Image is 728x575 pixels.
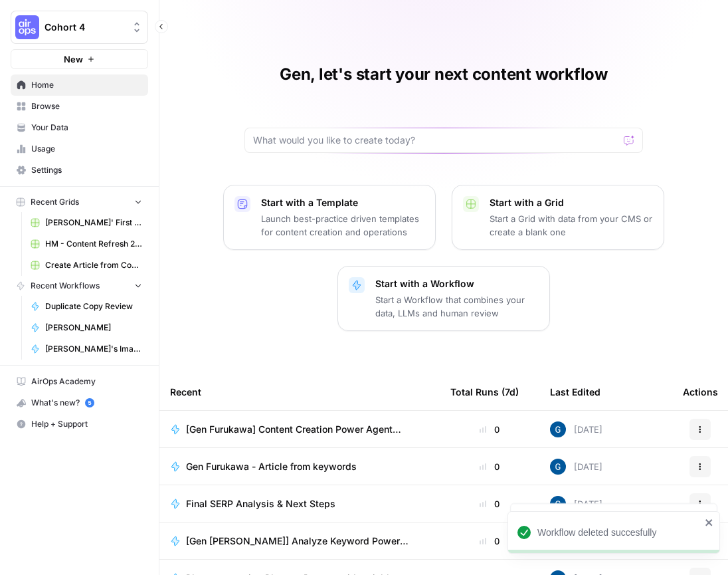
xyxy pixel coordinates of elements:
span: Help + Support [31,418,142,430]
span: Recent Workflows [31,280,100,292]
span: HM - Content Refresh 28.07 Grid [45,238,142,250]
div: 0 [450,460,529,473]
div: [DATE] [550,496,602,512]
span: [Gen [PERSON_NAME]] Analyze Keyword Power Agents [186,534,418,548]
button: close [705,517,714,528]
p: Start a Workflow that combines your data, LLMs and human review [375,293,539,320]
a: [Gen [PERSON_NAME]] Analyze Keyword Power Agents [170,534,429,548]
div: [DATE] [550,459,602,475]
span: New [64,53,83,66]
button: Help + Support [11,413,148,435]
button: New [11,49,148,69]
p: Launch best-practice driven templates for content creation and operations [261,212,424,239]
text: 5 [88,400,91,406]
input: What would you like to create today? [253,134,618,147]
span: Create Article from Content Brief - Fork Grid [45,259,142,271]
a: Final SERP Analysis & Next Steps [170,497,429,511]
div: Last Edited [550,374,600,410]
span: Cohort 4 [45,21,125,34]
div: 0 [450,423,529,436]
span: [Gen Furukawa] Content Creation Power Agent Workflow [186,423,418,436]
a: AirOps Academy [11,371,148,392]
span: Recent Grids [31,196,79,208]
button: What's new? 5 [11,392,148,413]
a: [Gen Furukawa] Content Creation Power Agent Workflow [170,423,429,436]
button: Workspace: Cohort 4 [11,11,148,44]
a: Create Article from Content Brief - Fork Grid [25,255,148,276]
span: AirOps Academy [31,376,142,388]
button: Start with a GridStart a Grid with data from your CMS or create a blank one [452,185,664,250]
span: Final SERP Analysis & Next Steps [186,497,335,511]
p: Start with a Grid [490,196,653,209]
span: Duplicate Copy Review [45,300,142,312]
a: Gen Furukawa - Article from keywords [170,460,429,473]
img: qd2a6s3w5hfdcqb82ik0wk3no9aw [550,421,566,437]
a: [PERSON_NAME]'s Image Description Generator Workflow [25,338,148,360]
a: 5 [85,398,94,407]
a: HM - Content Refresh 28.07 Grid [25,233,148,255]
div: What's new? [11,393,147,413]
a: [PERSON_NAME] [25,317,148,338]
div: Workflow deleted succesfully [537,526,701,539]
p: Start with a Workflow [375,277,539,290]
a: Browse [11,96,148,117]
a: [PERSON_NAME]' First Flow Grid [25,212,148,233]
div: Total Runs (7d) [450,374,519,410]
h1: Gen, let's start your next content workflow [280,64,608,85]
span: [PERSON_NAME]' First Flow Grid [45,217,142,229]
div: Recent [170,374,429,410]
img: qd2a6s3w5hfdcqb82ik0wk3no9aw [550,459,566,475]
span: Home [31,79,142,91]
div: [DATE] [550,421,602,437]
p: Start with a Template [261,196,424,209]
a: Usage [11,138,148,160]
button: Start with a TemplateLaunch best-practice driven templates for content creation and operations [223,185,436,250]
div: Actions [683,374,718,410]
p: Start a Grid with data from your CMS or create a blank one [490,212,653,239]
a: Settings [11,160,148,181]
div: 0 [450,534,529,548]
button: Recent Workflows [11,276,148,296]
span: Your Data [31,122,142,134]
span: [PERSON_NAME] [45,322,142,334]
span: Browse [31,100,142,112]
a: Home [11,74,148,96]
span: Gen Furukawa - Article from keywords [186,460,357,473]
span: Settings [31,164,142,176]
button: Start with a WorkflowStart a Workflow that combines your data, LLMs and human review [337,266,550,331]
span: [PERSON_NAME]'s Image Description Generator Workflow [45,343,142,355]
a: Your Data [11,117,148,138]
button: Recent Grids [11,192,148,212]
img: qd2a6s3w5hfdcqb82ik0wk3no9aw [550,496,566,512]
img: Cohort 4 Logo [15,15,39,39]
a: Duplicate Copy Review [25,296,148,317]
div: 0 [450,497,529,511]
span: Usage [31,143,142,155]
